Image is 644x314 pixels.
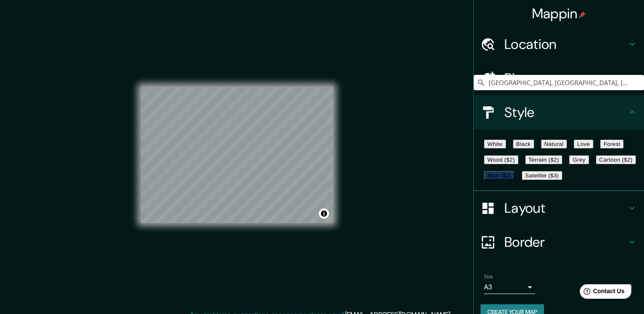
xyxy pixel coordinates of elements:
div: Pins [474,61,644,95]
label: Size [484,273,493,280]
button: Terrain ($2) [525,155,563,164]
div: Style [474,95,644,129]
button: Natural [541,140,567,148]
div: A3 [484,280,535,294]
button: Black [513,140,534,148]
h4: Pins [504,70,627,87]
h4: Location [504,36,627,53]
h4: Mappin [532,5,586,22]
button: Wood ($2) [484,155,518,164]
iframe: Help widget launcher [568,281,635,305]
img: pin-icon.png [579,11,586,18]
button: Cartoon ($2) [596,155,636,164]
button: Satellite ($3) [522,171,562,180]
button: Grey [569,155,589,164]
canvas: Map [141,87,333,223]
button: Forest [600,140,624,148]
input: Pick your city or area [474,75,644,90]
h4: Style [504,104,627,121]
button: Love [574,140,593,148]
h4: Border [504,234,627,251]
div: Border [474,225,644,259]
div: Layout [474,191,644,225]
h4: Layout [504,200,627,217]
button: Toggle attribution [319,208,329,219]
button: White [484,140,506,148]
button: Blue ($2) [484,171,515,180]
div: Location [474,27,644,61]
